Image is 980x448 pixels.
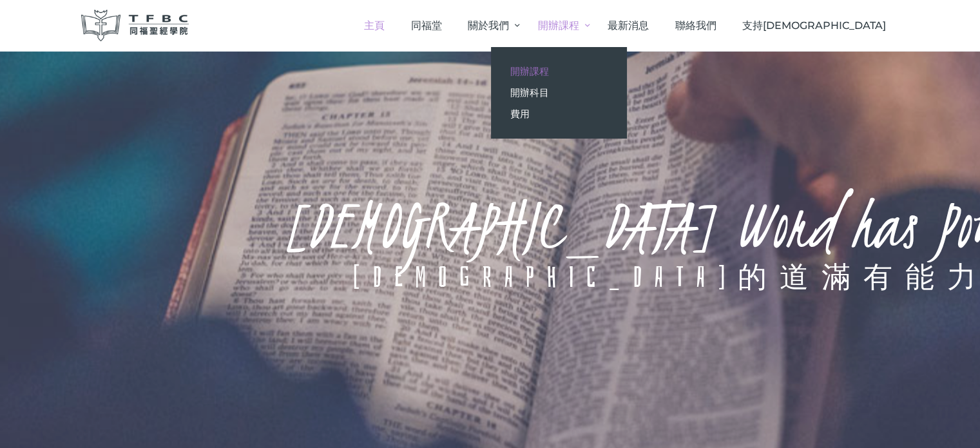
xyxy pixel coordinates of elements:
a: 關於我們 [455,6,524,44]
a: 費用 [491,103,626,124]
a: 開辦科目 [491,82,626,103]
span: 開辦科目 [510,86,549,99]
div: 能 [905,263,947,290]
span: 主頁 [364,19,385,32]
a: 開辦課程 [491,61,626,82]
div: 滿 [821,263,863,290]
a: 支持[DEMOGRAPHIC_DATA] [729,6,899,44]
span: 最新消息 [608,19,649,32]
img: 同福聖經學院 TFBC [81,10,189,41]
a: 開辦課程 [524,6,594,44]
a: 主頁 [351,6,398,44]
a: 最新消息 [595,6,662,44]
span: 關於我們 [468,19,509,32]
span: 支持[DEMOGRAPHIC_DATA] [742,19,886,32]
span: 開辦課程 [538,19,579,32]
span: 同福堂 [411,19,442,32]
div: 的 [738,263,780,290]
a: 同福堂 [398,6,455,44]
a: 聯絡我們 [662,6,729,44]
span: 費用 [510,108,530,120]
span: 開辦課程 [510,65,549,77]
div: 有 [863,263,905,290]
span: 聯絡我們 [675,19,716,32]
div: [DEMOGRAPHIC_DATA] [353,263,738,290]
div: 道 [780,263,821,290]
